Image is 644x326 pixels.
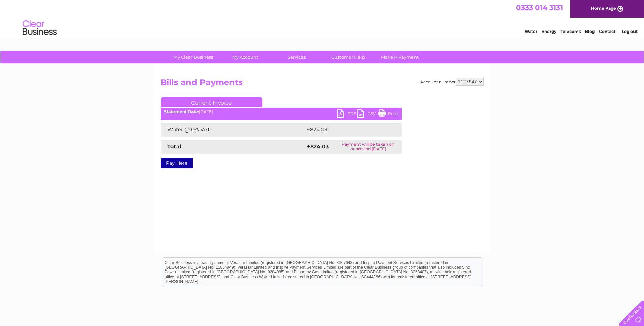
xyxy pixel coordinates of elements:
a: Services [269,51,325,63]
a: Print [378,109,398,119]
strong: Total [167,143,181,150]
td: £824.03 [305,123,390,137]
a: Customer Help [320,51,376,63]
a: Blog [585,29,595,34]
td: Water @ 0% VAT [161,123,305,137]
td: Payment will be taken on or around [DATE] [335,140,401,154]
b: Statement Date: [164,109,199,114]
a: Current Invoice [161,97,262,107]
a: Make A Payment [372,51,428,63]
a: PDF [337,109,357,119]
a: Pay Here [161,158,193,168]
h2: Bills and Payments [161,78,484,90]
a: CSV [357,109,378,119]
strong: £824.03 [307,143,329,150]
a: My Account [217,51,273,63]
a: My Clear Business [165,51,221,63]
a: Water [525,29,537,34]
div: Account number [420,78,484,86]
a: Energy [541,29,556,34]
div: Clear Business is a trading name of Verastar Limited (registered in [GEOGRAPHIC_DATA] No. 3667643... [162,4,483,33]
a: Telecoms [560,29,581,34]
div: [DATE] [161,109,402,114]
a: Contact [599,29,615,34]
img: logo.png [22,18,57,38]
a: 0333 014 3131 [516,3,563,12]
a: Log out [622,29,638,34]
